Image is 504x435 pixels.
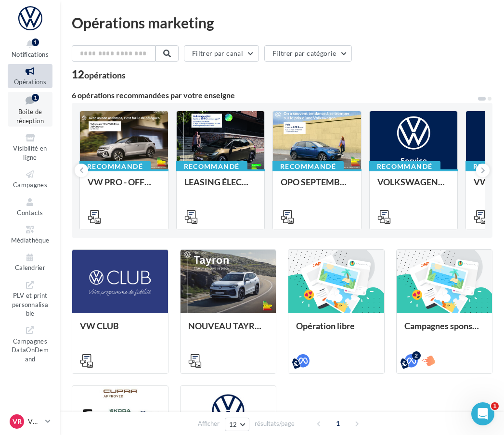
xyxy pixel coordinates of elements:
[412,351,421,360] div: 2
[84,71,126,79] div: opérations
[72,69,126,80] div: 12
[17,209,43,217] span: Contacts
[8,64,52,88] a: Opérations
[8,278,52,320] a: PLV et print personnalisable
[32,94,39,102] div: 1
[8,195,52,218] a: Contacts
[8,250,52,274] a: Calendrier
[491,402,499,410] span: 1
[8,167,52,191] a: Campagnes
[184,45,259,62] button: Filtrer par canal
[8,222,52,246] a: Médiathèque
[8,323,52,365] a: Campagnes DataOnDemand
[13,417,22,426] span: VR
[281,177,353,196] div: OPO SEPTEMBRE 2025
[8,37,52,60] button: Notifications 1
[198,419,220,428] span: Afficher
[369,161,440,172] div: Recommandé
[330,416,346,431] span: 1
[32,38,39,46] div: 1
[229,421,237,428] span: 12
[264,45,352,62] button: Filtrer par catégorie
[13,181,47,189] span: Campagnes
[404,321,485,340] div: Campagnes sponsorisées OPO
[72,15,492,30] div: Opérations marketing
[471,402,494,425] iframe: Intercom live chat
[255,419,295,428] span: résultats/page
[184,177,257,196] div: LEASING ÉLECTRIQUE 2025
[377,177,450,196] div: VOLKSWAGEN APRES-VENTE
[12,51,49,58] span: Notifications
[296,321,376,340] div: Opération libre
[8,412,52,431] a: VR VW ROISSY
[72,91,477,99] div: 6 opérations recommandées par votre enseigne
[28,417,41,426] p: VW ROISSY
[14,78,46,86] span: Opérations
[272,161,344,172] div: Recommandé
[225,418,249,431] button: 12
[8,92,52,127] a: Boîte de réception1
[188,321,269,340] div: NOUVEAU TAYRON - MARS 2025
[88,177,160,196] div: VW PRO - OFFRE DE SEPTEMBRE 25
[79,161,151,172] div: Recommandé
[16,108,44,125] span: Boîte de réception
[80,321,160,340] div: VW CLUB
[11,236,50,244] span: Médiathèque
[12,290,49,317] span: PLV et print personnalisable
[176,161,247,172] div: Recommandé
[8,130,52,163] a: Visibilité en ligne
[13,144,47,161] span: Visibilité en ligne
[12,335,49,363] span: Campagnes DataOnDemand
[15,264,45,272] span: Calendrier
